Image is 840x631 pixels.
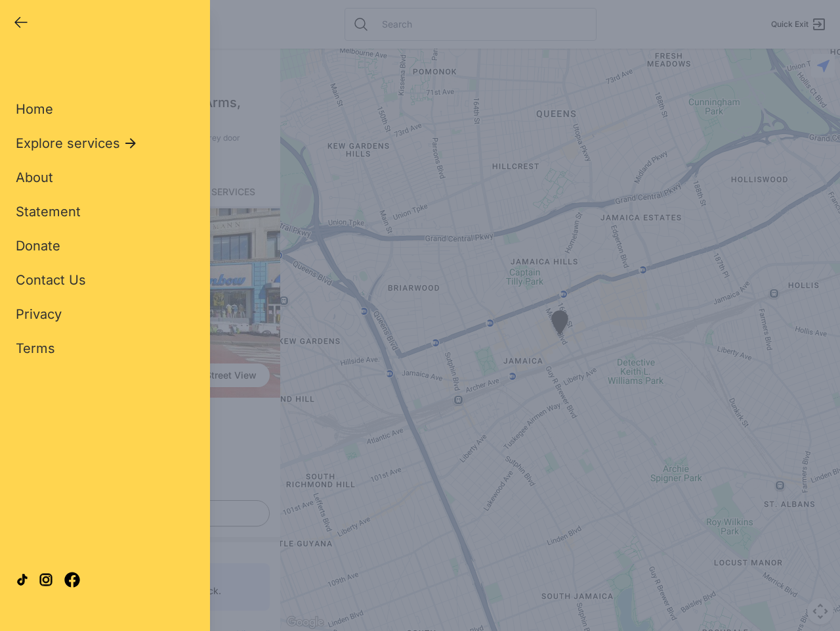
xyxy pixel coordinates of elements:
[16,168,53,187] a: About
[16,272,86,288] span: Contact Us
[16,134,138,152] button: Explore services
[16,306,62,322] span: Privacy
[16,170,53,185] span: About
[16,202,81,221] a: Statement
[16,237,60,255] a: Donate
[16,100,53,118] a: Home
[16,339,55,358] a: Terms
[16,101,53,117] span: Home
[16,204,81,220] span: Statement
[16,134,120,152] span: Explore services
[16,271,86,289] a: Contact Us
[16,238,60,254] span: Donate
[16,305,62,323] a: Privacy
[16,340,55,356] span: Terms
